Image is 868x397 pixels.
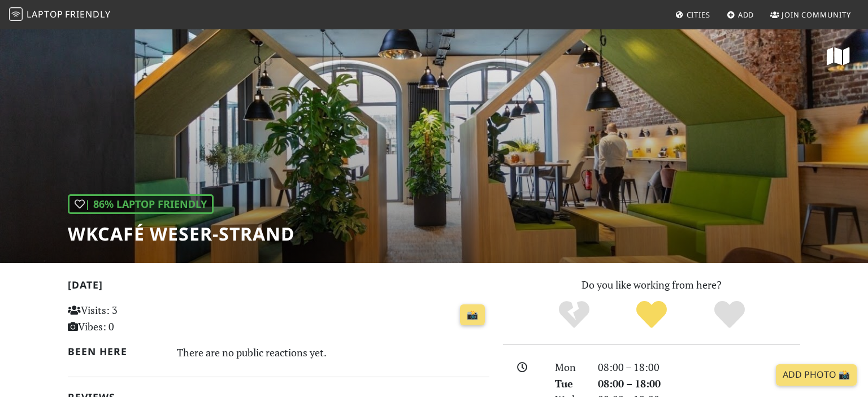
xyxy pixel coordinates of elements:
[548,359,591,376] div: Mon
[68,279,489,295] h2: [DATE]
[68,346,163,357] h2: Been here
[671,5,715,25] a: Cities
[27,8,63,20] span: Laptop
[766,5,856,25] a: Join Community
[738,10,754,20] span: Add
[9,7,23,21] img: LaptopFriendly
[776,364,857,386] a: Add Photo 📸
[460,304,485,326] a: 📸
[782,10,851,20] span: Join Community
[68,194,214,214] div: | 86% Laptop Friendly
[535,299,613,330] div: No
[177,343,490,361] div: There are no public reactions yet.
[691,299,769,330] div: Definitely!
[68,223,294,245] h1: WKcafé WESER-Strand
[9,5,111,25] a: LaptopFriendly LaptopFriendly
[65,8,110,20] span: Friendly
[613,299,691,330] div: Yes
[591,359,807,376] div: 08:00 – 18:00
[548,376,591,392] div: Tue
[722,5,759,25] a: Add
[591,376,807,392] div: 08:00 – 18:00
[68,302,199,335] p: Visits: 3 Vibes: 0
[687,10,710,20] span: Cities
[503,277,800,293] p: Do you like working from here?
